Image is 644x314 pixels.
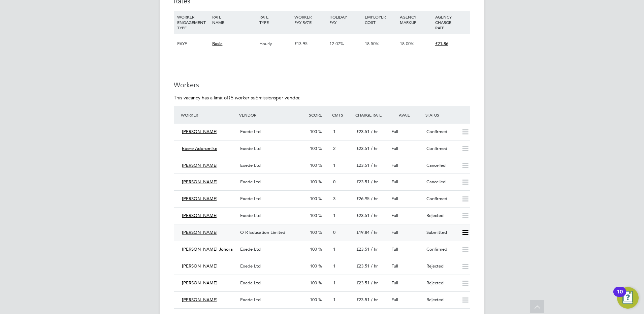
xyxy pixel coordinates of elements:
span: £23.51 [356,297,369,303]
div: Confirmed [424,193,459,205]
span: / hr [371,162,378,168]
span: / hr [371,229,378,235]
span: Full [391,213,398,218]
span: / hr [371,129,378,134]
div: AGENCY MARKUP [398,11,433,28]
span: 1 [333,246,335,252]
span: Exede Ltd [240,146,261,151]
div: WORKER ENGAGEMENT TYPE [175,11,211,34]
div: Confirmed [424,126,459,137]
span: £23.51 [356,129,369,134]
div: Submitted [424,227,459,238]
span: 18.00% [400,41,414,46]
div: Hourly [258,34,293,54]
span: 1 [333,297,335,303]
span: Full [391,280,398,286]
span: Exede Ltd [240,297,261,303]
span: £23.51 [356,263,369,269]
span: £23.51 [356,246,369,252]
span: £23.51 [356,162,369,168]
span: 2 [333,146,335,151]
span: / hr [371,213,378,218]
div: Confirmed [424,143,459,154]
span: Exede Ltd [240,179,261,185]
div: Cancelled [424,160,459,171]
h3: Workers [174,81,470,89]
span: £21.86 [435,41,448,46]
span: 100 [310,229,317,235]
span: £23.51 [356,179,369,185]
span: 12.07% [329,41,344,46]
span: Full [391,229,398,235]
span: 18.50% [365,41,379,46]
div: Rejected [424,261,459,272]
span: Exede Ltd [240,263,261,269]
span: [PERSON_NAME] [182,196,218,201]
span: 1 [333,263,335,269]
div: WORKER PAY RATE [293,11,328,28]
div: PAYE [175,34,211,54]
div: RATE TYPE [258,11,293,28]
p: This vacancy has a limit of per vendor. [174,95,470,101]
span: 100 [310,246,317,252]
div: HOLIDAY PAY [328,11,363,28]
span: Full [391,146,398,151]
div: Score [307,109,330,121]
span: 1 [333,129,335,134]
span: / hr [371,280,378,286]
span: / hr [371,297,378,303]
div: Worker [179,109,237,121]
span: 100 [310,162,317,168]
span: 100 [310,146,317,151]
span: 3 [333,196,335,201]
span: / hr [371,179,378,185]
span: £19.84 [356,229,369,235]
span: Full [391,263,398,269]
span: / hr [371,263,378,269]
div: Vendor [237,109,307,121]
span: [PERSON_NAME] [182,297,218,303]
span: £23.51 [356,213,369,218]
span: Full [391,162,398,168]
span: £26.95 [356,196,369,201]
span: / hr [371,246,378,252]
span: [PERSON_NAME] [182,213,218,218]
span: 1 [333,213,335,218]
span: Exede Ltd [240,213,261,218]
span: / hr [371,146,378,151]
span: Exede Ltd [240,280,261,286]
button: Open Resource Center, 10 new notifications [617,287,639,309]
span: Exede Ltd [240,196,261,201]
span: [PERSON_NAME] [182,229,218,235]
span: Full [391,196,398,201]
span: Basic [212,41,222,46]
em: 15 worker submissions [228,95,276,101]
span: Exede Ltd [240,246,261,252]
div: Rejected [424,210,459,221]
span: 100 [310,129,317,134]
span: [PERSON_NAME] Johora [182,246,233,252]
span: 0 [333,229,335,235]
span: 1 [333,280,335,286]
span: Full [391,246,398,252]
span: [PERSON_NAME] [182,280,218,286]
div: AGENCY CHARGE RATE [433,11,469,34]
span: [PERSON_NAME] [182,129,218,134]
span: 100 [310,297,317,303]
div: 10 [617,292,623,301]
div: Charge Rate [354,109,389,121]
div: Cmts [330,109,354,121]
span: [PERSON_NAME] [182,162,218,168]
span: Ebere Adoromike [182,146,217,151]
span: £23.51 [356,280,369,286]
div: Cancelled [424,177,459,188]
span: 100 [310,179,317,185]
span: Full [391,179,398,185]
div: Rejected [424,294,459,306]
div: £13.95 [293,34,328,54]
span: 0 [333,179,335,185]
span: 100 [310,280,317,286]
span: / hr [371,196,378,201]
span: [PERSON_NAME] [182,179,218,185]
div: Confirmed [424,244,459,255]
